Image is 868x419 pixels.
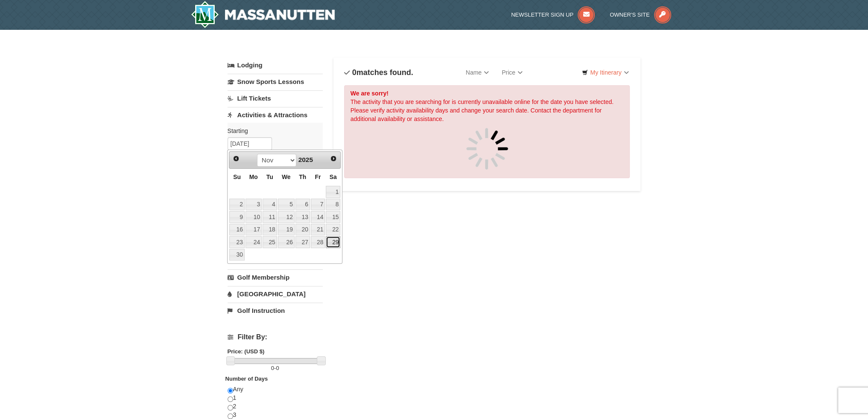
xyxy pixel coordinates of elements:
[311,211,325,223] a: 14
[245,236,262,248] a: 24
[228,348,265,355] strong: Price: (USD $)
[295,224,310,236] a: 20
[298,156,313,163] span: 2025
[228,127,316,135] label: Starting
[266,173,273,180] span: Tuesday
[263,236,277,248] a: 25
[228,303,323,318] a: Golf Instruction
[576,66,634,79] a: My Itinerary
[459,64,495,81] a: Name
[295,236,310,248] a: 27
[278,224,295,236] a: 19
[326,199,340,211] a: 8
[351,90,389,97] strong: We are sorry!
[295,211,310,223] a: 13
[229,199,244,211] a: 2
[228,333,323,341] h4: Filter By:
[295,199,310,211] a: 6
[228,90,323,106] a: Lift Tickets
[228,58,323,73] a: Lodging
[610,12,650,18] span: Owner's Site
[278,199,295,211] a: 5
[263,224,277,236] a: 18
[328,153,340,165] a: Next
[245,224,262,236] a: 17
[315,173,321,180] span: Friday
[228,286,323,302] a: [GEOGRAPHIC_DATA]
[311,199,325,211] a: 7
[249,173,258,180] span: Monday
[278,236,295,248] a: 26
[228,364,323,373] label: -
[225,376,268,382] strong: Number of Days
[233,173,241,180] span: Sunday
[228,269,323,285] a: Golf Membership
[230,153,242,165] a: Prev
[271,365,274,371] span: 0
[278,211,295,223] a: 12
[610,12,671,18] a: Owner's Site
[326,186,340,198] a: 1
[263,211,277,223] a: 11
[352,68,357,77] span: 0
[344,85,630,178] div: The activity that you are searching for is currently unavailable online for the date you have sel...
[326,211,340,223] a: 15
[326,224,340,236] a: 22
[263,199,277,211] a: 4
[311,236,325,248] a: 28
[330,173,337,180] span: Saturday
[330,155,337,162] span: Next
[282,173,291,180] span: Wednesday
[245,211,262,223] a: 10
[511,12,595,18] a: Newsletter Sign Up
[326,236,340,248] a: 29
[276,365,279,371] span: 0
[228,74,323,90] a: Snow Sports Lessons
[495,64,529,81] a: Price
[191,1,335,28] img: Massanutten Resort Logo
[229,249,244,261] a: 30
[466,127,509,170] img: spinner.gif
[228,107,323,123] a: Activities & Attractions
[229,224,244,236] a: 16
[191,1,335,28] a: Massanutten Resort
[233,155,240,162] span: Prev
[229,211,244,223] a: 9
[299,173,306,180] span: Thursday
[311,224,325,236] a: 21
[229,236,244,248] a: 23
[344,68,413,77] h4: matches found.
[245,199,262,211] a: 3
[511,12,573,18] span: Newsletter Sign Up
